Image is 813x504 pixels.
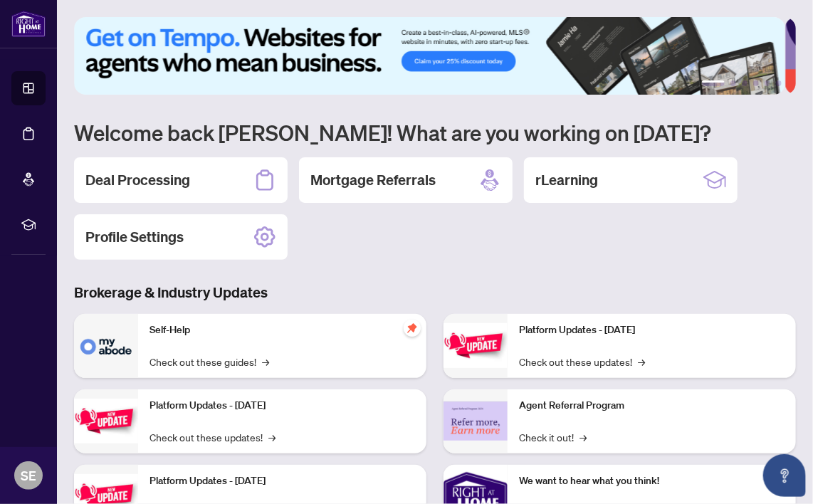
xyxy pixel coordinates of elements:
button: 1 [702,80,725,86]
span: pushpin [404,320,421,337]
span: SE [21,466,36,485]
h3: Brokerage & Industry Updates [74,283,796,303]
a: Check out these updates!→ [150,429,276,445]
h2: Profile Settings [85,227,184,247]
h2: rLearning [535,170,598,190]
p: Platform Updates - [DATE] [519,322,785,338]
span: → [638,354,645,369]
img: Self-Help [74,314,138,378]
a: Check it out!→ [519,429,587,445]
button: 5 [765,80,770,86]
button: Open asap [763,454,806,497]
p: Platform Updates - [DATE] [150,473,415,489]
button: 6 [776,80,782,86]
p: We want to hear what you think! [519,473,785,489]
span: → [262,354,269,369]
a: Check out these updates!→ [519,354,645,369]
span: → [268,429,276,445]
h2: Mortgage Referrals [310,170,436,190]
h1: Welcome back [PERSON_NAME]! What are you working on [DATE]? [74,119,796,146]
span: → [579,429,587,445]
p: Platform Updates - [DATE] [150,398,415,414]
p: Agent Referral Program [519,398,785,414]
img: Platform Updates - June 23, 2025 [444,323,508,368]
img: Platform Updates - September 16, 2025 [74,399,138,443]
img: Agent Referral Program [444,401,508,441]
h2: Deal Processing [85,170,190,190]
button: 3 [742,80,748,86]
button: 2 [730,80,736,86]
button: 4 [753,80,759,86]
img: Slide 0 [74,17,785,95]
img: logo [11,11,46,37]
a: Check out these guides!→ [150,354,269,369]
p: Self-Help [150,322,415,338]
